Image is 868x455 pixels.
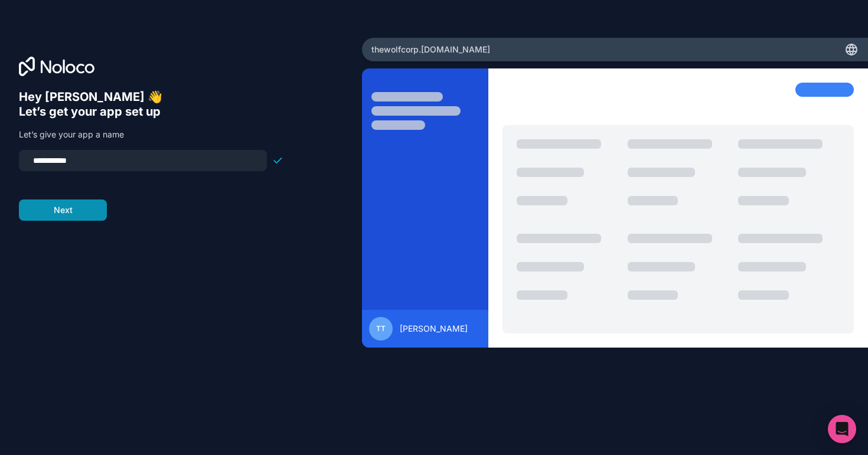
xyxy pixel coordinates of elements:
[400,323,468,335] span: [PERSON_NAME]
[19,104,283,119] h6: Let’s get your app set up
[19,199,107,221] button: Next
[828,415,856,443] div: Open Intercom Messenger
[19,90,283,104] h6: Hey [PERSON_NAME] 👋
[371,44,490,55] span: thewolfcorp .[DOMAIN_NAME]
[19,129,283,140] p: Let’s give your app a name
[376,324,386,333] span: TT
